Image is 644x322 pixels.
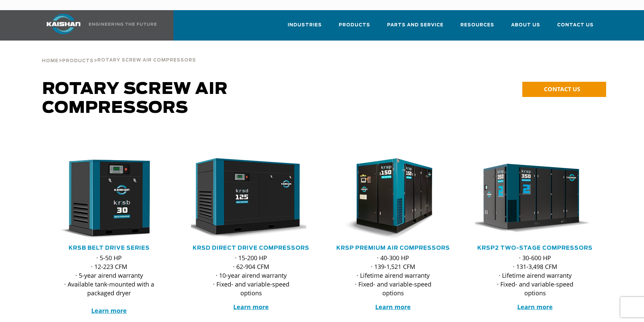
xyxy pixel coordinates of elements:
img: krsp150 [328,158,448,239]
a: KRSB Belt Drive Series [69,245,150,251]
div: krsp150 [333,158,453,239]
a: KRSP2 Two-Stage Compressors [477,245,593,251]
p: · 15-200 HP · 62-904 CFM · 10-year airend warranty · Fixed- and variable-speed options [205,253,298,297]
a: Industries [288,16,322,39]
img: kaishan logo [38,14,89,34]
a: Learn more [375,303,411,311]
a: KRSD Direct Drive Compressors [193,245,309,251]
div: krsb30 [49,158,169,239]
a: Contact Us [557,16,594,39]
a: CONTACT US [522,82,606,97]
span: Parts and Service [387,21,444,29]
a: Resources [460,16,494,39]
span: CONTACT US [544,85,580,93]
span: Resources [460,21,494,29]
a: Kaishan USA [38,10,158,41]
a: About Us [511,16,540,39]
a: Learn more [517,303,553,311]
a: Learn more [91,306,127,315]
p: · 5-50 HP · 12-223 CFM · 5-year airend warranty · Available tank-mounted with a packaged dryer [63,253,156,315]
span: Industries [288,21,322,29]
div: > > [42,41,196,66]
img: krsb30 [44,158,164,239]
img: Engineering the future [89,23,157,26]
a: KRSP Premium Air Compressors [336,245,450,251]
img: krsp350 [470,158,590,239]
span: Products [339,21,370,29]
div: krsd125 [191,158,311,239]
a: Products [62,57,94,64]
span: Contact Us [557,21,594,29]
a: Learn more [233,303,269,311]
span: Products [62,59,94,63]
p: · 40-300 HP · 139-1,521 CFM · Lifetime airend warranty · Fixed- and variable-speed options [347,253,440,297]
div: krsp350 [475,158,595,239]
a: Parts and Service [387,16,444,39]
p: · 30-600 HP · 131-3,498 CFM · Lifetime airend warranty · Fixed- and variable-speed options [488,253,582,297]
span: About Us [511,21,540,29]
a: Home [42,57,58,64]
span: Rotary Screw Air Compressors [97,58,196,63]
a: Products [339,16,370,39]
span: Rotary Screw Air Compressors [42,81,228,116]
span: Home [42,59,58,63]
img: krsd125 [186,158,306,239]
